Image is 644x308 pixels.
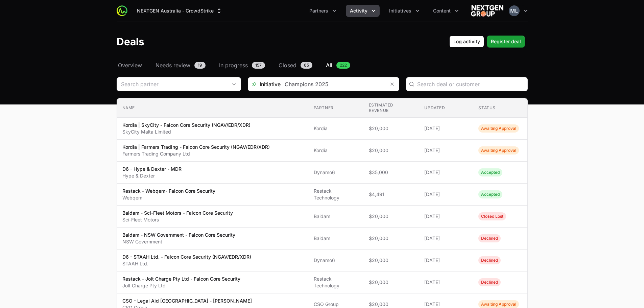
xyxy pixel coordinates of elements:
span: All [326,61,332,69]
span: [DATE] [424,147,468,154]
button: Register deal [487,35,525,48]
div: Content menu [429,5,463,17]
p: Kordia | Farmers Trading - Falcon Core Security (NGAV/EDR/XDR) [122,144,270,150]
button: Content [429,5,463,17]
p: Webqem [122,194,215,201]
p: Restack - Webqem- Falcon Core Security [122,188,215,194]
button: NEXTGEN Australia - CrowdStrike [133,5,226,17]
span: Closed [279,61,296,69]
button: Remove [385,77,399,91]
img: Mustafa Larki [509,5,520,16]
input: Search initiatives [281,77,385,91]
p: Restack - Jolt Charge Pty Ltd - Falcon Core Security [122,276,240,282]
div: Supplier switch menu [133,5,226,17]
span: Initiatives [389,7,411,14]
span: In progress [219,61,248,69]
span: $20,000 [369,147,414,154]
input: Search partner [117,77,227,91]
p: Baidam - Sci-Fleet Motors - Falcon Core Security [122,210,233,216]
div: Activity menu [346,5,380,17]
div: Open [227,77,241,91]
input: Search deal or customer [417,80,523,88]
img: ActivitySource [117,5,127,16]
img: NEXTGEN Australia [471,4,503,18]
span: Kordia [314,147,358,154]
th: Estimated revenue [363,98,419,118]
span: [DATE] [424,279,468,286]
span: 65 [301,62,312,69]
div: Primary actions [449,35,525,48]
span: 19 [194,62,206,69]
div: Partners menu [305,5,340,17]
span: Restack Technology [314,188,358,201]
a: Needs review19 [154,61,207,69]
p: D6 - Hype & Dexter - MDR [122,166,182,172]
span: Register deal [491,38,521,46]
span: Activity [350,7,367,14]
span: Overview [118,61,142,69]
a: Overview [117,61,143,69]
span: $20,000 [369,213,414,220]
p: SkyCity Malta Limited [122,128,251,135]
p: NSW Government [122,238,235,245]
span: Log activity [453,38,480,46]
span: [DATE] [424,191,468,198]
span: CSO Group [314,301,358,308]
h1: Deals [117,35,144,48]
span: Partners [309,7,328,14]
span: $20,000 [369,257,414,264]
p: D6 - STAAH Ltd. - Falcon Core Security (NGAV/EDR/XDR) [122,254,251,260]
span: [DATE] [424,125,468,132]
a: In progress157 [218,61,266,69]
span: $20,000 [369,279,414,286]
span: Baidam [314,213,358,220]
p: Kordia | SkyCity - Falcon Core Security (NGAV/EDR/XDR) [122,122,251,128]
p: Sci-Fleet Motors [122,216,233,223]
span: [DATE] [424,301,468,308]
th: Updated [419,98,473,118]
span: Kordia [314,125,358,132]
span: Dynamo6 [314,257,358,264]
th: Status [473,98,527,118]
span: Baidam [314,235,358,242]
p: STAAH Ltd. [122,260,251,267]
span: Content [433,7,451,14]
th: Partner [308,98,363,118]
span: $4,491 [369,191,414,198]
span: $20,000 [369,125,414,132]
a: All222 [325,61,352,69]
div: Main navigation [127,5,463,17]
span: Needs review [156,61,190,69]
div: Initiatives menu [385,5,424,17]
p: CSO - Legal Aid [GEOGRAPHIC_DATA] - [PERSON_NAME] [122,298,252,304]
p: Baidam - NSW Government - Falcon Core Security [122,232,235,238]
span: $35,000 [369,169,414,176]
span: [DATE] [424,213,468,220]
p: Jolt Charge Pty Ltd [122,282,240,289]
span: Initiative [248,80,281,88]
nav: Deals navigation [117,61,528,69]
button: Activity [346,5,380,17]
button: Initiatives [385,5,424,17]
span: 222 [336,62,350,69]
button: Partners [305,5,340,17]
span: [DATE] [424,169,468,176]
span: $20,000 [369,235,414,242]
button: Log activity [449,35,484,48]
span: [DATE] [424,235,468,242]
span: 157 [252,62,265,69]
span: [DATE] [424,257,468,264]
p: Hype & Dexter [122,172,182,179]
a: Closed65 [277,61,314,69]
span: Restack Technology [314,276,358,289]
p: Farmers Trading Company Ltd [122,150,270,157]
th: Name [117,98,308,118]
span: Dynamo6 [314,169,358,176]
span: $20,000 [369,301,414,308]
